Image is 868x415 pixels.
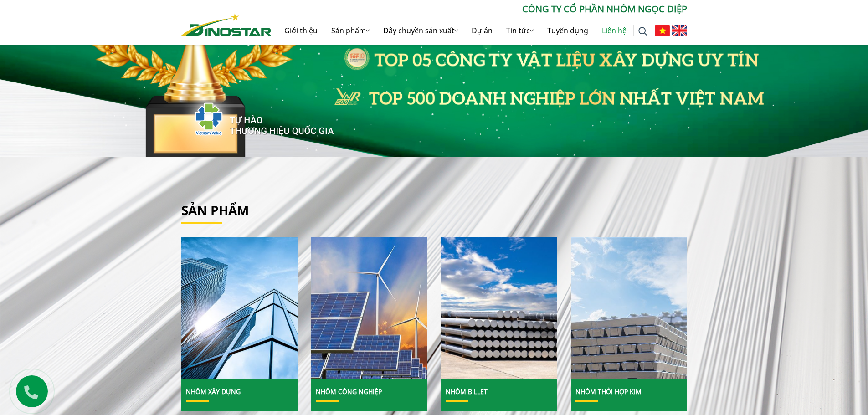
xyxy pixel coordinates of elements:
[465,16,499,45] a: Dự án
[181,11,272,36] a: Nhôm Dinostar
[595,16,633,45] a: Liên hệ
[672,25,687,36] img: English
[376,16,465,45] a: Dây chuyền sản xuất
[181,201,249,219] a: Sản phẩm
[186,387,241,396] a: Nhôm Xây dựng
[499,16,540,45] a: Tin tức
[575,387,642,396] a: Nhôm Thỏi hợp kim
[181,13,272,36] img: Nhôm Dinostar
[441,237,557,379] img: Nhôm Billet
[311,237,427,379] a: Nhôm Công nghiệp
[272,2,687,16] p: CÔNG TY CỔ PHẦN NHÔM NGỌC DIỆP
[540,16,595,45] a: Tuyển dụng
[181,237,297,379] img: Nhôm Xây dựng
[446,387,488,396] a: Nhôm Billet
[324,16,376,45] a: Sản phẩm
[316,387,382,396] a: Nhôm Công nghiệp
[181,237,298,379] a: Nhôm Xây dựng
[571,237,687,379] a: Nhôm Thỏi hợp kim
[311,237,427,379] img: Nhôm Công nghiệp
[570,237,687,379] img: Nhôm Thỏi hợp kim
[655,25,670,36] img: Tiếng Việt
[277,16,324,45] a: Giới thiệu
[168,86,335,148] img: thqg
[638,27,647,36] img: search
[441,237,557,379] a: Nhôm Billet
